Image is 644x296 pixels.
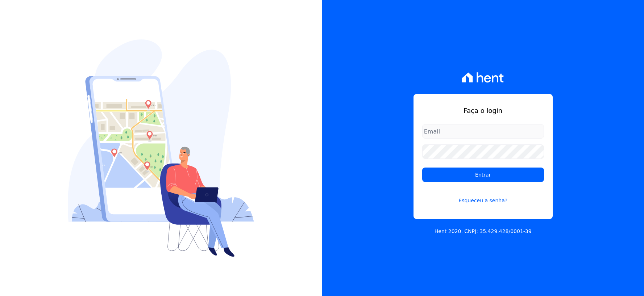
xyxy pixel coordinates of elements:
input: Entrar [422,168,544,182]
h1: Faça o login [422,106,544,115]
img: Login [68,39,254,257]
input: Email [422,124,544,139]
a: Esqueceu a senha? [422,188,544,204]
p: Hent 2020. CNPJ: 35.429.428/0001-39 [435,228,532,235]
